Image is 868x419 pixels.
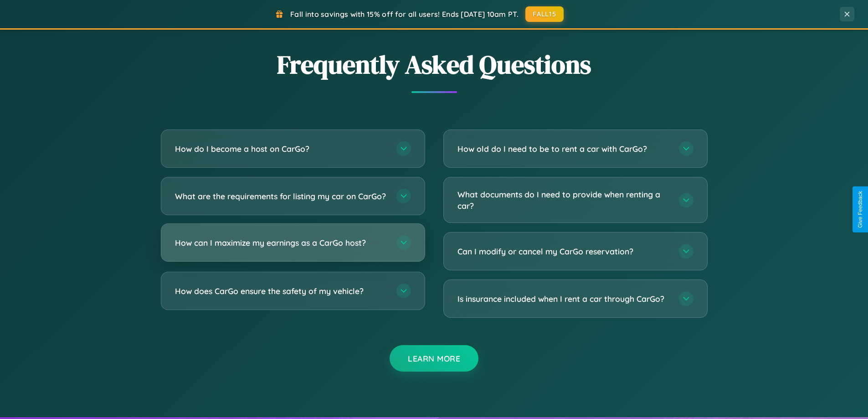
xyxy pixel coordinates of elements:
[175,191,387,202] h3: What are the requirements for listing my car on CarGo?
[457,293,670,305] h3: Is insurance included when I rent a car through CarGo?
[857,191,863,228] div: Give Feedback
[175,285,387,297] h3: How does CarGo ensure the safety of my vehicle?
[457,246,670,257] h3: Can I modify or cancel my CarGo reservation?
[175,237,387,248] h3: How can I maximize my earnings as a CarGo host?
[290,10,519,19] span: Fall into savings with 15% off for all users! Ends [DATE] 10am PT.
[457,143,670,155] h3: How old do I need to be to rent a car with CarGo?
[161,47,708,82] h2: Frequently Asked Questions
[525,6,564,22] button: FALL15
[390,345,478,372] button: Learn More
[457,189,670,211] h3: What documents do I need to provide when renting a car?
[175,143,387,155] h3: How do I become a host on CarGo?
